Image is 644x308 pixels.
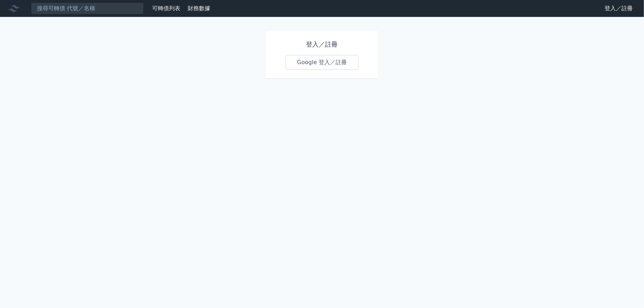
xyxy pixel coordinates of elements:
h1: 登入／註冊 [286,39,359,49]
input: 搜尋可轉債 代號／名稱 [31,2,144,14]
a: 可轉債列表 [152,5,180,12]
a: 登入／註冊 [599,3,638,14]
a: Google 登入／註冊 [286,55,359,70]
a: 財務數據 [188,5,210,12]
